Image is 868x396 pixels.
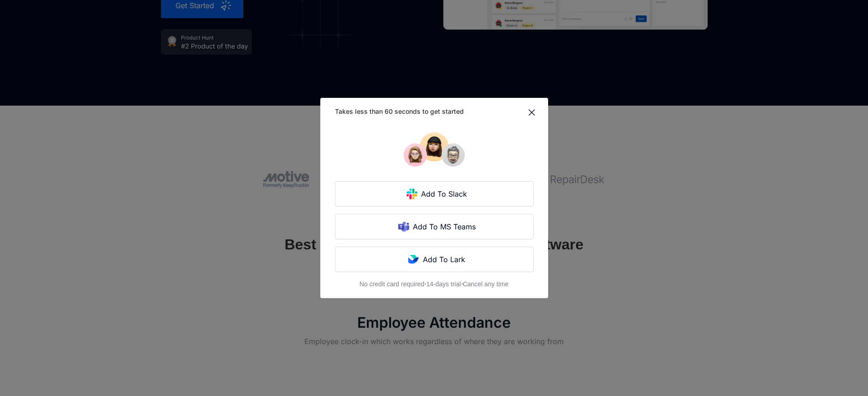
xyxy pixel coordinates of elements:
[335,107,526,118] div: Takes less than 60 seconds to get started
[417,188,473,199] div: Add To Slack
[419,254,471,265] div: Add To Lark
[837,365,859,387] iframe: PLUG_LAUNCHER_SDK
[409,221,481,232] div: Add To MS Teams
[335,214,534,239] a: Add To MS Teams
[461,280,463,288] strong: ⋅
[335,247,534,272] a: Add To Lark
[360,279,508,289] div: No credit card required 14-days trial Cancel any time
[424,280,426,288] strong: ⋅
[335,181,534,207] a: Add To Slack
